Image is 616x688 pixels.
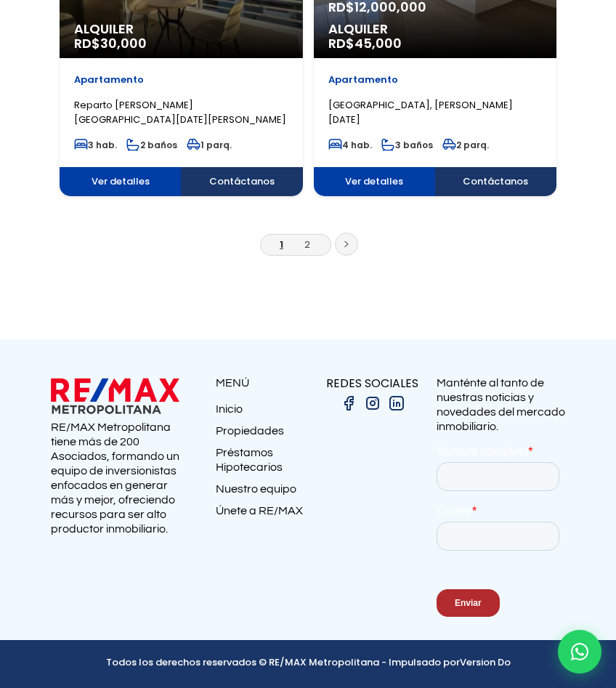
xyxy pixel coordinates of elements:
[100,34,147,52] span: 30,000
[187,139,232,151] span: 1 parq.
[74,73,288,87] p: Apartamento
[308,376,437,391] p: REDES SOCIALES
[51,420,179,536] p: RE/MAX Metropolitana tiene más de 200 Asociados, formando un equipo de inversionistas enfocados e...
[364,394,381,412] img: instagram.png
[328,98,513,126] span: [GEOGRAPHIC_DATA], [PERSON_NAME][DATE]
[74,98,286,126] span: Reparto [PERSON_NAME][GEOGRAPHIC_DATA][DATE][PERSON_NAME]
[181,167,302,196] span: Contáctanos
[216,503,308,525] a: Únete a RE/MAX
[280,238,283,251] a: 1
[216,402,308,424] a: Inicio
[216,376,308,391] p: MENÚ
[74,34,147,52] span: RD$
[314,167,435,196] span: Ver detalles
[328,34,402,52] span: RD$
[388,394,405,412] img: linkedin.png
[437,376,565,434] p: Manténte al tanto de nuestras noticias y novedades del mercado inmobiliario.
[51,376,179,416] img: remax metropolitana logo
[435,167,556,196] span: Contáctanos
[381,139,433,151] span: 3 baños
[328,22,543,36] span: Alquiler
[216,445,308,482] a: Préstamos Hipotecarios
[460,655,511,669] a: Version Do
[216,424,308,445] a: Propiedades
[74,22,288,36] span: Alquiler
[328,73,543,87] p: Apartamento
[354,34,402,52] span: 45,000
[437,445,565,629] iframe: Form 0
[60,167,181,196] span: Ver detalles
[442,139,489,151] span: 2 parq.
[340,394,357,412] img: facebook.png
[304,238,310,251] a: 2
[74,139,117,151] span: 3 hab.
[328,139,372,151] span: 4 hab.
[126,139,177,151] span: 2 baños
[216,482,308,503] a: Nuestro equipo
[51,655,565,670] p: Todos los derechos reservados © RE/MAX Metropolitana - Impulsado por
